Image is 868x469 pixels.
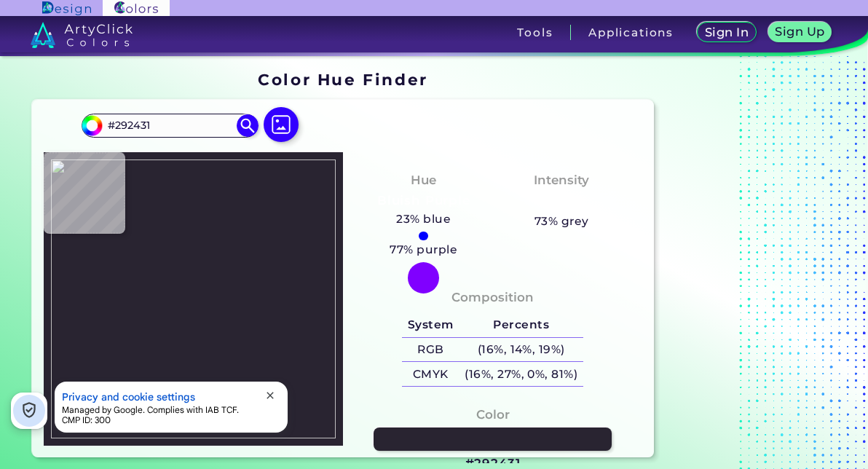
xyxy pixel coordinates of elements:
[391,210,457,229] h5: 23% blue
[704,26,749,39] h5: Sign In
[775,25,825,38] h5: Sign Up
[517,27,553,38] h3: Tools
[51,159,336,438] img: 57afa802-3a50-4858-8af5-e65b0de02af0
[402,338,459,362] h5: RGB
[102,116,237,135] input: type color..
[402,362,459,386] h5: CMYK
[660,66,842,463] iframe: Advertisement
[31,22,133,48] img: logo_artyclick_colors_white.svg
[476,404,510,425] h4: Color
[534,192,589,210] h3: Pastel
[588,27,674,38] h3: Applications
[459,338,583,362] h5: (16%, 14%, 19%)
[237,114,259,136] img: icon search
[258,68,427,90] h1: Color Hue Finder
[411,170,436,191] h4: Hue
[459,313,583,337] h5: Percents
[384,240,463,259] h5: 77% purple
[402,313,459,337] h5: System
[451,287,534,308] h4: Composition
[371,192,476,210] h3: Bluish Purple
[534,212,589,231] h5: 73% grey
[459,362,583,386] h5: (16%, 27%, 0%, 81%)
[697,22,757,42] a: Sign In
[534,170,589,191] h4: Intensity
[42,1,91,15] img: ArtyClick Design logo
[768,22,832,42] a: Sign Up
[264,107,299,142] img: icon picture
